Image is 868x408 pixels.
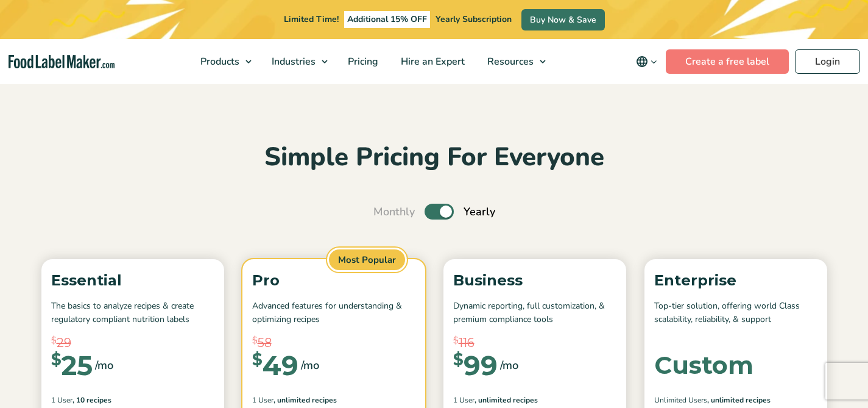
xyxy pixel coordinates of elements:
span: /mo [500,357,518,374]
span: , 10 Recipes [72,395,111,406]
span: Industries [268,55,317,68]
span: 1 User [51,395,72,406]
p: Enterprise [654,269,817,292]
span: Limited Time! [284,13,339,25]
a: Products [189,39,258,84]
p: Essential [51,269,214,292]
p: Pro [252,269,415,292]
span: Most Popular [327,248,407,273]
a: Create a free label [666,49,789,74]
label: Toggle [425,204,454,220]
span: $ [453,334,459,348]
span: Yearly Subscription [436,13,512,25]
span: 116 [459,334,475,352]
span: Hire an Expert [397,55,466,68]
span: Yearly [464,204,495,220]
a: Buy Now & Save [521,9,605,30]
span: 58 [258,334,272,352]
p: Dynamic reporting, full customization, & premium compliance tools [453,299,616,327]
p: Top-tier solution, offering world Class scalability, reliability, & support [654,299,817,327]
span: , Unlimited Recipes [707,395,771,406]
span: Additional 15% OFF [344,11,430,28]
span: $ [252,352,263,368]
span: Resources [484,55,535,68]
span: , Unlimited Recipes [475,395,538,406]
a: Industries [261,39,334,84]
span: /mo [301,357,319,374]
span: Pricing [344,55,379,68]
div: Custom [654,353,753,378]
span: Monthly [373,204,415,220]
span: $ [252,334,258,348]
a: Resources [476,39,552,84]
h2: Simple Pricing For Everyone [35,141,833,174]
span: /mo [95,357,113,374]
div: 49 [252,352,298,379]
p: The basics to analyze recipes & create regulatory compliant nutrition labels [51,299,214,327]
span: 1 User [453,395,475,406]
a: Pricing [337,39,387,84]
p: Advanced features for understanding & optimizing recipes [252,299,415,327]
div: 25 [51,352,93,379]
span: $ [51,352,62,368]
span: Products [197,55,241,68]
span: 1 User [252,395,273,406]
span: $ [453,352,464,368]
a: Hire an Expert [390,39,473,84]
p: Business [453,269,616,292]
span: 29 [57,334,71,352]
div: 99 [453,352,498,379]
span: $ [51,334,57,348]
span: , Unlimited Recipes [273,395,337,406]
span: Unlimited Users [654,395,707,406]
a: Login [795,49,860,74]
